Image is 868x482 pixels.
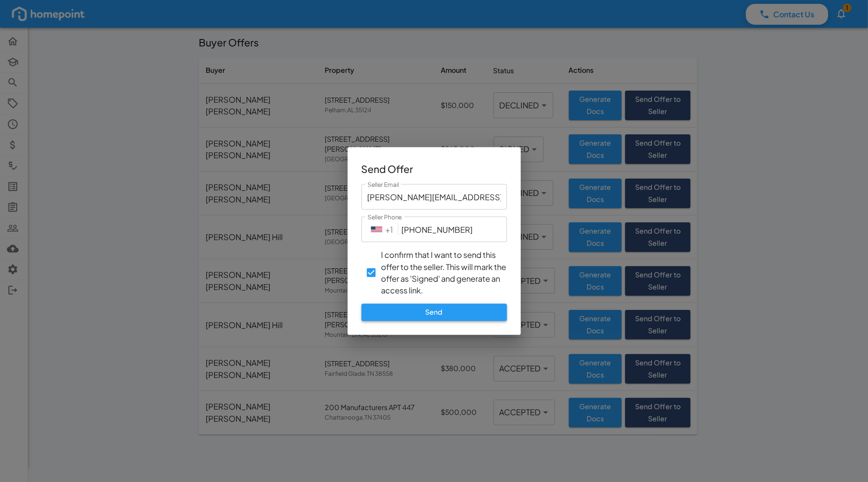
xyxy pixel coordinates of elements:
button: Send [361,303,507,321]
h2: Send Offer [361,161,507,177]
button: Select country [368,220,386,238]
label: Seller Email [368,180,399,189]
span: I confirm that I want to send this offer to the seller. This will mark the offer as 'Signed' and ... [381,249,507,297]
img: United States [371,226,382,232]
label: Seller Phone [368,212,402,221]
